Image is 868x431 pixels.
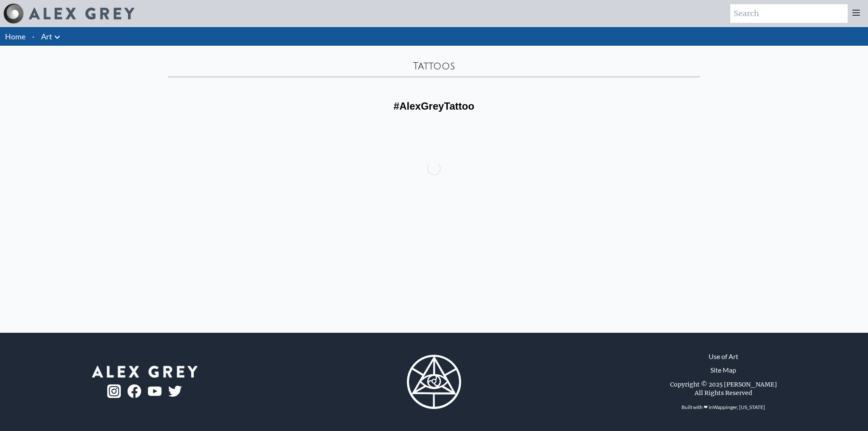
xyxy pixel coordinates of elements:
a: Home [5,32,25,41]
li: · [29,27,38,46]
div: Built with ❤ in [678,401,768,414]
a: Art [41,30,52,42]
img: youtube-logo.png [148,387,161,396]
div: Copyright © 2025 [PERSON_NAME] [670,380,777,389]
input: Search [730,4,848,23]
div: Tattoos [163,46,705,77]
a: Wappinger, [US_STATE] [713,404,765,410]
img: ig-logo.png [107,384,121,398]
a: #AlexGreyTattoo [394,100,474,112]
a: Use of Art [709,351,738,362]
a: Site Map [710,365,736,375]
div: All Rights Reserved [695,389,752,397]
img: twitter-logo.png [168,386,182,397]
img: fb-logo.png [128,384,141,398]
